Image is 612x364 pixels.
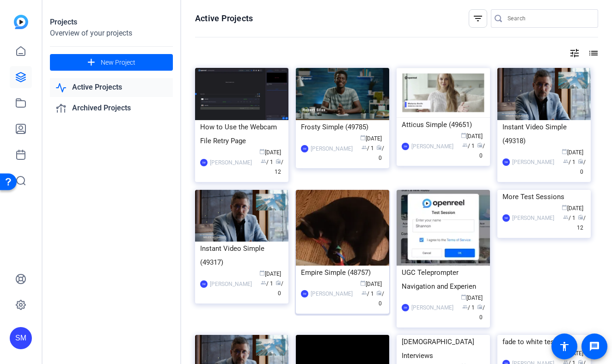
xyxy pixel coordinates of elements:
button: New Project [50,54,173,71]
div: [PERSON_NAME] [411,142,453,151]
div: Frosty Simple (49785) [301,120,384,134]
div: [PERSON_NAME] [411,303,453,312]
mat-icon: list [587,48,598,59]
span: group [462,304,468,309]
div: [PERSON_NAME] [210,158,252,167]
span: / 1 [361,291,374,297]
span: radio [376,145,382,150]
span: / 1 [462,143,475,149]
h1: Active Projects [195,13,253,24]
span: group [261,280,266,285]
span: / 1 [462,304,475,311]
span: radio [477,304,483,309]
span: / 0 [578,159,586,175]
mat-icon: filter_list [472,13,483,24]
div: Empire Simple (48757) [301,266,384,279]
a: Active Projects [50,78,173,97]
span: radio [578,214,583,220]
span: radio [376,290,382,296]
span: / 0 [477,304,485,321]
span: [DATE] [562,205,583,212]
span: / 0 [376,145,384,161]
div: [PERSON_NAME] [311,289,353,298]
span: calendar_today [259,270,265,276]
div: SM [301,290,308,297]
span: group [361,145,367,150]
img: blue-gradient.svg [14,15,28,29]
mat-icon: add [86,57,97,68]
span: calendar_today [562,205,567,210]
span: group [563,158,569,164]
span: group [261,158,266,164]
div: SM [502,214,510,222]
div: Instant Video Simple (49318) [502,120,586,148]
span: New Project [101,58,135,67]
span: / 0 [376,291,384,307]
div: SM [200,280,208,288]
span: / 0 [477,143,485,159]
span: / 12 [577,215,586,231]
span: [DATE] [562,149,583,156]
span: [DATE] [461,133,483,140]
span: calendar_today [259,149,265,154]
span: calendar_today [461,294,466,300]
span: radio [275,280,281,285]
div: [PERSON_NAME] [512,158,554,167]
mat-icon: accessibility [559,341,570,352]
span: [DATE] [461,295,483,301]
span: group [361,290,367,296]
a: Archived Projects [50,99,173,118]
span: / 1 [261,280,273,287]
mat-icon: tune [569,48,580,59]
div: Atticus Simple (49651) [402,118,485,132]
div: [DEMOGRAPHIC_DATA] Interviews [402,335,485,363]
div: SM [402,143,409,150]
span: [DATE] [360,281,382,287]
div: More Test Sessions [502,190,586,204]
div: How to Use the Webcam File Retry Page [200,120,283,148]
span: calendar_today [360,135,366,140]
input: Search [508,13,591,24]
span: radio [275,158,281,164]
span: / 1 [261,159,273,165]
mat-icon: message [589,341,600,352]
div: Instant Video Simple (49317) [200,242,283,269]
div: Overview of your projects [50,28,173,39]
div: UGC Teleprompter Navigation and Experien [402,266,485,293]
span: [DATE] [259,271,281,277]
div: [PERSON_NAME] [512,213,554,223]
span: calendar_today [461,133,466,138]
div: fade to white test [502,335,586,349]
div: SM [301,145,308,152]
span: radio [578,158,583,164]
div: SM [502,158,510,166]
span: / 1 [563,159,575,165]
span: [DATE] [360,135,382,142]
span: group [563,214,569,220]
span: / 1 [361,145,374,152]
div: SM [402,304,409,311]
div: [PERSON_NAME] [311,144,353,153]
span: group [462,142,468,148]
div: SM [10,327,32,349]
div: [PERSON_NAME] [210,279,252,289]
span: / 1 [563,215,575,221]
span: calendar_today [360,280,366,286]
span: calendar_today [562,149,567,154]
div: SM [200,159,208,166]
span: / 0 [275,280,283,297]
span: radio [477,142,483,148]
span: / 12 [275,159,283,175]
span: [DATE] [259,149,281,156]
div: Projects [50,17,173,28]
